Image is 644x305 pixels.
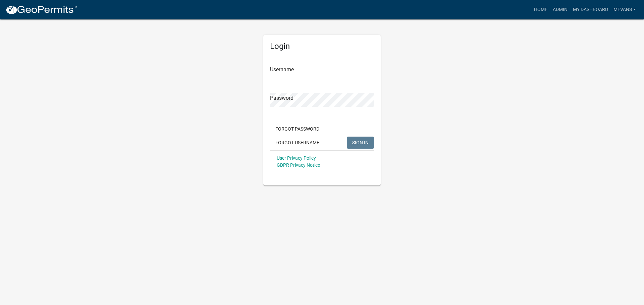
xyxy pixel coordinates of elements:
[277,155,316,161] a: User Privacy Policy
[270,42,374,51] h5: Login
[531,3,550,16] a: Home
[277,162,320,168] a: GDPR Privacy Notice
[270,137,325,149] button: Forgot Username
[352,140,369,145] span: SIGN IN
[550,3,570,16] a: Admin
[570,3,611,16] a: My Dashboard
[347,137,374,149] button: SIGN IN
[270,123,325,135] button: Forgot Password
[611,3,639,16] a: Mevans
